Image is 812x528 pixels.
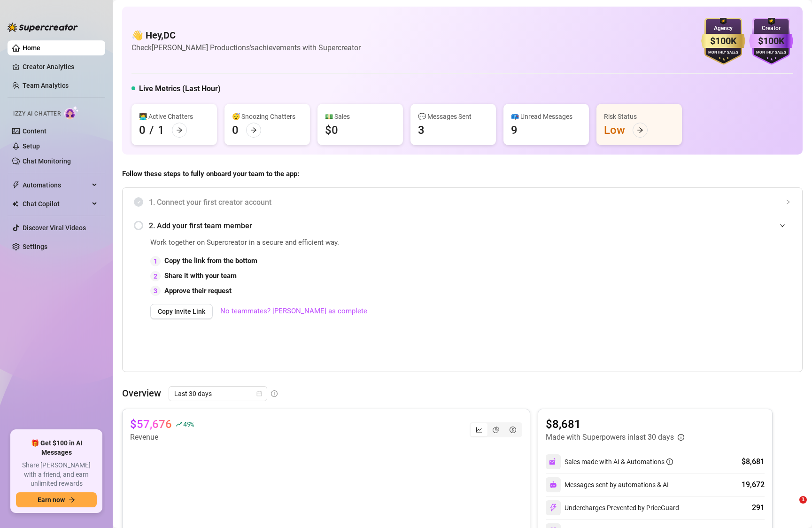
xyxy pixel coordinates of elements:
[752,502,765,513] div: 291
[23,82,69,89] a: Team Analytics
[749,50,793,56] div: Monthly Sales
[149,196,791,208] span: 1. Connect your first creator account
[139,111,209,122] div: 👩‍💻 Active Chatters
[130,432,194,443] article: Revenue
[139,123,146,138] div: 0
[637,127,643,133] span: arrow-right
[23,178,89,193] span: Automations
[511,111,581,122] div: 📪 Unread Messages
[150,256,161,266] div: 1
[158,308,205,315] span: Copy Invite Link
[493,427,499,433] span: pie-chart
[16,439,97,457] span: 🎁 Get $100 in AI Messages
[164,287,232,295] strong: Approve their request
[8,23,78,32] img: logo-BBDzfeDw.svg
[325,111,395,122] div: 💵 Sales
[176,127,183,133] span: arrow-right
[149,220,791,232] span: 2. Add your first team member
[604,111,674,122] div: Risk Status
[603,237,791,357] iframe: Adding Team Members
[780,496,803,519] iframe: Intercom live chat
[678,434,684,441] span: info-circle
[742,479,765,490] div: 19,672
[23,243,47,250] a: Settings
[549,458,557,466] img: svg%3e
[220,306,367,317] a: No teammates? [PERSON_NAME] as complete
[701,18,745,65] img: gold-badge-CigiZidd.svg
[150,286,161,296] div: 3
[164,256,257,265] strong: Copy the link from the bottom
[134,214,791,237] div: 2. Add your first team member
[799,496,807,504] span: 1
[701,50,745,56] div: Monthly Sales
[69,497,75,503] span: arrow-right
[164,272,237,280] strong: Share it with your team
[232,111,302,122] div: 😴 Snoozing Chatters
[122,170,299,178] strong: Follow these steps to fully onboard your team to the app:
[13,109,61,118] span: Izzy AI Chatter
[130,417,172,432] article: $57,676
[511,123,518,138] div: 9
[158,123,164,138] div: 1
[23,127,46,135] a: Content
[256,391,262,396] span: calendar
[122,386,161,400] article: Overview
[701,24,745,33] div: Agency
[174,387,262,401] span: Last 30 days
[749,24,793,33] div: Creator
[12,201,18,207] img: Chat Copilot
[23,44,40,52] a: Home
[183,419,194,428] span: 49 %
[325,123,338,138] div: $0
[150,304,213,319] button: Copy Invite Link
[16,461,97,489] span: Share [PERSON_NAME] with a friend, and earn unlimited rewards
[780,223,785,228] span: expanded
[131,42,361,54] article: Check [PERSON_NAME] Productions's achievements with Supercreator
[510,427,516,433] span: dollar-circle
[470,422,522,437] div: segmented control
[749,18,793,65] img: purple-badge-B9DA21FR.svg
[16,492,97,507] button: Earn nowarrow-right
[134,191,791,214] div: 1. Connect your first creator account
[150,271,161,281] div: 2
[250,127,257,133] span: arrow-right
[749,34,793,48] div: $100K
[742,456,765,467] div: $8,681
[271,390,278,397] span: info-circle
[546,500,679,515] div: Undercharges Prevented by PriceGuard
[139,83,221,94] h5: Live Metrics (Last Hour)
[418,111,488,122] div: 💬 Messages Sent
[131,29,361,42] h4: 👋 Hey, DC
[549,504,557,512] img: svg%3e
[546,477,669,492] div: Messages sent by automations & AI
[23,157,71,165] a: Chat Monitoring
[701,34,745,48] div: $100K
[232,123,239,138] div: 0
[38,496,65,504] span: Earn now
[23,142,40,150] a: Setup
[150,237,580,248] span: Work together on Supercreator in a secure and efficient way.
[546,432,674,443] article: Made with Superpowers in last 30 days
[546,417,684,432] article: $8,681
[64,106,79,119] img: AI Chatter
[12,181,20,189] span: thunderbolt
[785,199,791,205] span: collapsed
[23,196,89,211] span: Chat Copilot
[23,59,98,74] a: Creator Analytics
[666,458,673,465] span: info-circle
[549,481,557,489] img: svg%3e
[476,427,482,433] span: line-chart
[23,224,86,232] a: Discover Viral Videos
[176,421,182,427] span: rise
[418,123,425,138] div: 3
[565,457,673,467] div: Sales made with AI & Automations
